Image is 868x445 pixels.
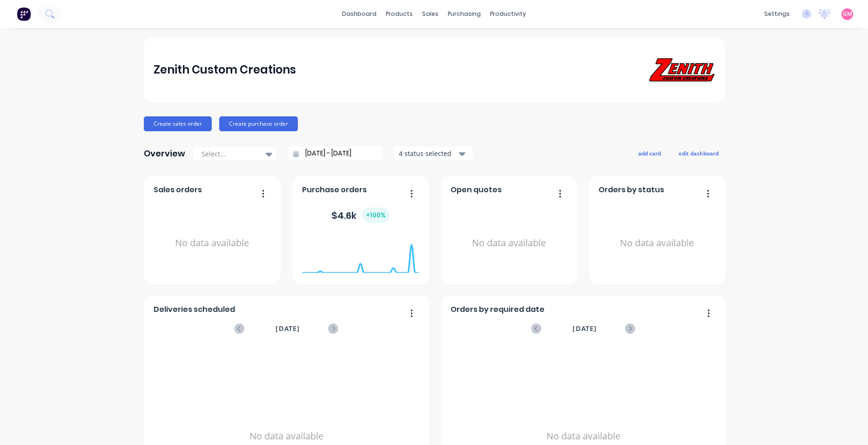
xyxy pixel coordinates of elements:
span: Orders by status [599,184,664,196]
button: 4 status selected [394,147,473,161]
div: No data available [451,199,567,287]
div: sales [417,7,443,21]
div: products [381,7,417,21]
button: Create sales order [144,116,212,131]
span: Orders by required date [451,304,545,315]
span: Sales orders [154,184,202,196]
img: Zenith Custom Creations [649,58,714,81]
div: No data available [154,199,270,287]
button: edit dashboard [673,147,725,159]
span: Purchase orders [302,184,367,196]
div: purchasing [443,7,485,21]
div: 4 status selected [399,148,458,158]
div: settings [760,7,794,21]
div: $ 4.6k [331,208,390,223]
span: Deliveries scheduled [154,304,235,315]
button: Create purchase order [219,116,298,131]
div: productivity [485,7,531,21]
div: Zenith Custom Creations [154,61,296,79]
span: Open quotes [451,184,502,196]
a: dashboard [337,7,381,21]
div: Overview [144,144,185,163]
span: [DATE] [572,324,597,334]
img: Factory [17,7,31,21]
span: [DATE] [276,324,300,334]
div: No data available [599,199,715,287]
button: add card [632,147,667,159]
span: GM [843,10,852,18]
div: + 100 % [362,208,390,223]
